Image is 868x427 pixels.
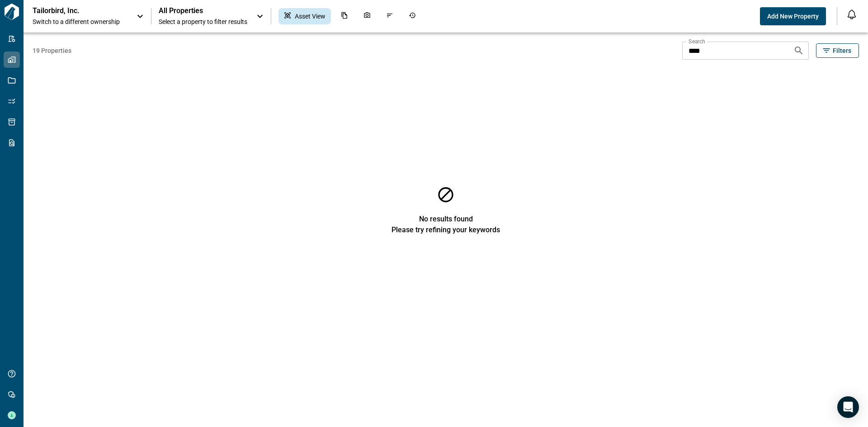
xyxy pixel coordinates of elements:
span: Asset View [295,12,325,21]
button: Add New Property [760,7,826,25]
div: Asset View [278,8,331,24]
span: Add New Property [767,12,819,21]
div: Issues & Info [381,8,399,24]
span: No results found [419,204,473,224]
button: Filters [816,43,859,58]
span: Switch to a different ownership [33,17,127,26]
span: Please try refining your keywords [392,224,500,235]
button: Search properties [790,42,808,60]
div: Documents [335,8,354,24]
span: 19 Properties [33,46,679,55]
span: All Properties [159,6,247,15]
span: Filters [833,46,851,55]
div: Job History [403,8,421,24]
div: Open Intercom Messenger [837,396,859,418]
label: Search [689,38,705,45]
span: Select a property to filter results [159,17,247,26]
div: Photos [358,8,376,24]
button: Open notification feed [844,7,859,22]
p: Tailorbird, Inc. [33,6,114,15]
